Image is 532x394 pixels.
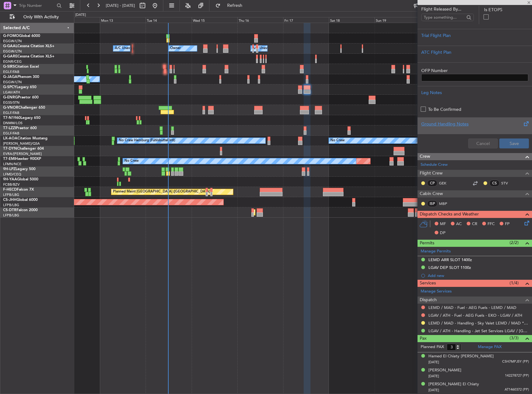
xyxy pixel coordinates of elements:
[3,85,36,89] a: G-SPCYLegacy 650
[3,96,18,99] span: G-ENRG
[456,221,462,227] span: AC
[7,12,68,22] button: Only With Activity
[3,59,22,64] a: EGNR/CEG
[3,44,54,48] a: G-GAALCessna Citation XLS+
[510,239,519,246] span: (2/2)
[427,180,437,187] div: CP
[428,360,439,365] span: [DATE]
[439,180,453,186] a: GEK
[3,167,35,171] a: 9H-LPZLegacy 500
[3,34,19,38] span: G-FOMO
[421,288,452,295] a: Manage Services
[3,80,22,84] a: EGGW/LTN
[440,230,446,236] span: DP
[420,190,443,197] span: Cabin Crew
[3,34,40,38] a: G-FOMOGlobal 6000
[428,313,522,318] a: LGAV / ATH - Fuel - AEG Fuels - EKO - LGAV / ATH
[3,178,17,181] span: 9H-YAA
[505,387,529,392] span: AT1460372 (PP)
[3,55,54,58] a: G-GARECessna Citation XLS+
[510,335,519,341] span: (3/3)
[510,280,519,286] span: (1/4)
[484,7,528,13] label: Is ETOPS
[3,75,17,79] span: G-JAGA
[421,344,444,350] label: Planned PAX
[16,15,66,19] span: Only With Activity
[428,328,529,333] a: LGAV / ATH - Handling - Jet Set Services LGAV / [GEOGRAPHIC_DATA]
[428,353,494,360] div: Hamed El Chiaty [PERSON_NAME]
[3,208,16,212] span: CS-DTR
[3,65,39,69] a: G-SIRSCitation Excel
[3,198,38,202] a: CS-JHHGlobal 6000
[440,221,446,227] span: MF
[3,208,38,212] a: CS-DTRFalcon 2000
[212,1,250,11] button: Refresh
[420,240,434,247] span: Permits
[501,180,515,186] a: STV
[100,17,146,23] div: Mon 13
[420,297,437,304] span: Dispatch
[3,100,20,105] a: EGSS/STN
[421,32,528,39] div: Trial Flight Plan
[505,221,510,227] span: FP
[421,248,451,255] a: Manage Permits
[375,17,420,23] div: Sun 19
[330,136,345,145] div: No Crew
[3,44,17,48] span: G-GAAL
[3,121,22,125] a: DNMM/LOS
[3,192,19,197] a: LFPB/LBG
[424,13,464,22] input: Type something...
[3,131,19,136] a: EGLF/FAB
[3,116,21,120] span: T7-N1960
[421,162,448,168] a: Schedule Crew
[3,126,16,130] span: T7-LZZI
[19,1,55,10] input: Trip Number
[283,17,329,23] div: Fri 17
[3,213,19,218] a: LFPB/LBG
[75,12,86,18] div: [DATE]
[3,182,20,187] a: FCBB/BZV
[3,162,21,166] a: LFMN/NCE
[428,367,461,374] div: [PERSON_NAME]
[3,141,40,146] a: [PERSON_NAME]/QSA
[192,17,237,23] div: Wed 15
[428,381,479,387] div: [PERSON_NAME] El Chiaty
[3,157,15,161] span: T7-EMI
[421,89,528,96] div: Leg Notes
[3,137,17,140] span: LX-AOA
[3,106,18,110] span: G-VNOR
[488,221,495,227] span: FFC
[3,188,34,192] a: F-HECDFalcon 7X
[502,359,529,365] span: C5H7MPJ5Y (PP)
[3,106,45,110] a: G-VNORChallenger 650
[3,96,39,99] a: G-ENRGPraetor 600
[428,388,439,392] span: [DATE]
[3,188,17,192] span: F-HECD
[54,17,100,23] div: Sun 12
[472,221,477,227] span: CR
[421,67,528,74] label: OFP Number
[119,136,175,145] div: No Crew Hamburg (Fuhlsbuttel Intl)
[420,335,427,342] span: Pax
[428,320,529,326] a: LEMD / MAD - Handling - Sky Valet LEMD / MAD **MY HANDLING**
[420,280,436,287] span: Services
[3,147,17,151] span: T7-DYN
[3,75,39,79] a: G-JAGAPhenom 300
[428,265,471,270] div: LGAV DEP SLOT 1100z
[329,17,375,23] div: Sat 18
[421,121,528,127] div: Ground Handling Notes
[3,178,38,181] a: 9H-YAAGlobal 5000
[421,6,474,12] span: Flight Released By...
[113,187,211,197] div: Planned Maint [GEOGRAPHIC_DATA] ([GEOGRAPHIC_DATA])
[3,55,17,58] span: G-GARE
[222,3,248,8] span: Refresh
[3,116,40,120] a: T7-N1960Legacy 650
[252,44,278,53] div: A/C Unavailable
[420,170,443,177] span: Flight Crew
[420,153,430,160] span: Crew
[3,111,19,115] a: EGLF/FAB
[106,3,135,8] span: [DATE] - [DATE]
[146,17,191,23] div: Tue 14
[3,172,21,177] a: LFMD/CEQ
[428,305,516,310] a: LEMD / MAD - Fuel - AEG Fuels - LEMD / MAD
